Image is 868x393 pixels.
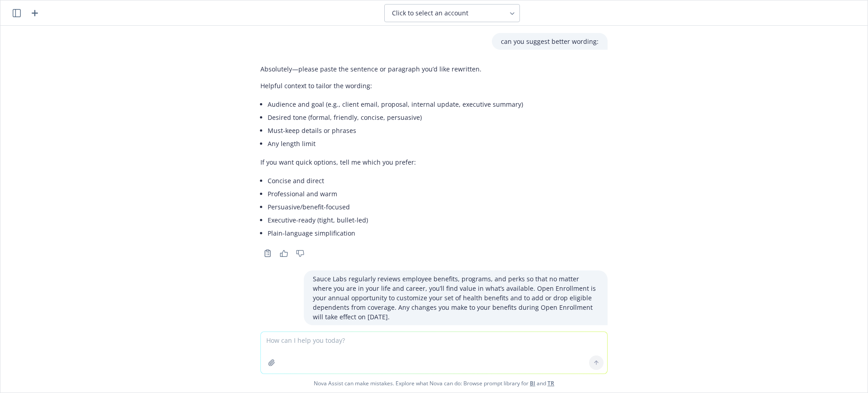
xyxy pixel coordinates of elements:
p: If you want quick options, tell me which you prefer: [260,157,523,167]
li: Audience and goal (e.g., client email, proposal, internal update, executive summary) [268,98,523,111]
li: Plain-language simplification [268,227,523,240]
li: Desired tone (formal, friendly, concise, persuasive) [268,111,523,124]
p: Sauce Labs regularly reviews employee benefits, programs, and perks so that no matter where you a... [313,274,599,322]
span: Click to select an account [392,9,468,18]
p: Helpful context to tailor the wording: [260,81,523,90]
li: Professional and warm [268,187,523,200]
span: Nova Assist can make mistakes. Explore what Nova can do: Browse prompt library for and [4,374,864,393]
p: can you suggest better wording: [501,37,599,46]
li: Must-keep details or phrases [268,124,523,137]
a: TR [547,379,554,387]
button: Click to select an account [384,4,520,22]
p: Absolutely—please paste the sentence or paragraph you’d like rewritten. [260,64,523,74]
a: BI [530,379,535,387]
li: Executive-ready (tight, bullet-led) [268,213,523,227]
li: Persuasive/benefit-focused [268,200,523,213]
li: Concise and direct [268,174,523,187]
button: Thumbs down [293,247,307,260]
li: Any length limit [268,137,523,150]
svg: Copy to clipboard [264,249,272,257]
